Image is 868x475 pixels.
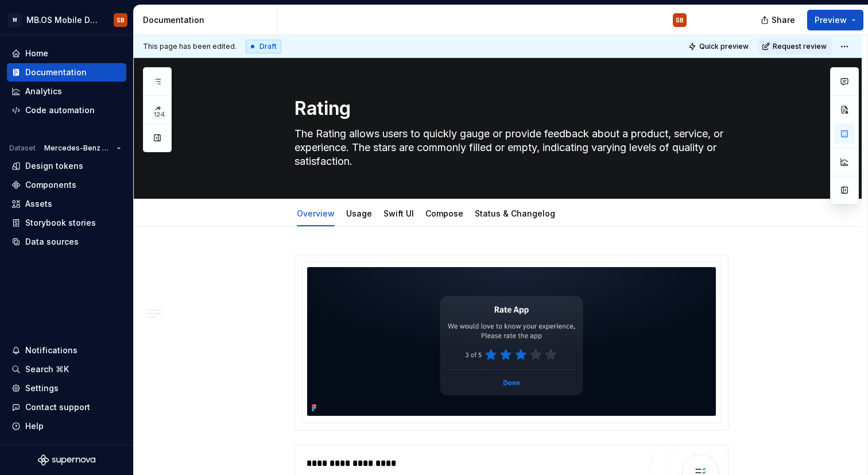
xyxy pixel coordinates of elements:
[292,201,339,225] div: Overview
[685,38,754,55] button: Quick preview
[425,208,463,218] a: Compose
[297,208,335,218] a: Overview
[7,82,126,101] a: Analytics
[421,201,468,225] div: Compose
[475,208,555,218] a: Status & Changelog
[699,42,749,51] span: Quick preview
[9,144,36,153] div: Dataset
[7,63,126,82] a: Documentation
[342,201,377,225] div: Usage
[470,201,560,225] div: Status & Changelog
[25,48,48,59] div: Home
[44,144,112,153] span: Mercedes-Benz 2.0
[143,14,272,26] div: Documentation
[379,201,418,225] div: Swift UI
[755,10,803,30] button: Share
[25,105,95,116] div: Code automation
[7,341,126,360] button: Notifications
[7,157,126,175] a: Design tokens
[292,95,726,122] textarea: Rating
[25,383,59,394] div: Settings
[25,364,69,375] div: Search ⌘K
[7,417,126,435] button: Help
[676,16,684,25] div: SB
[7,214,126,232] a: Storybook stories
[8,13,22,27] div: M
[758,38,832,55] button: Request review
[773,42,827,51] span: Request review
[25,420,44,432] div: Help
[7,195,126,213] a: Assets
[25,217,96,229] div: Storybook stories
[39,140,126,156] button: Mercedes-Benz 2.0
[2,7,131,32] button: MMB.OS Mobile Design SystemSB
[346,208,372,218] a: Usage
[7,379,126,397] a: Settings
[7,398,126,416] button: Contact support
[292,125,726,171] textarea: The Rating allows users to quickly gauge or provide feedback about a product, service, or experie...
[25,198,52,210] div: Assets
[772,14,795,26] span: Share
[25,345,77,356] div: Notifications
[25,160,83,172] div: Design tokens
[7,101,126,119] a: Code automation
[25,86,62,97] div: Analytics
[25,401,90,413] div: Contact support
[38,454,95,466] svg: Supernova Logo
[383,208,414,218] a: Swift UI
[25,236,79,248] div: Data sources
[117,16,125,25] div: SB
[7,360,126,379] button: Search ⌘K
[26,14,100,26] div: MB.OS Mobile Design System
[7,44,126,63] a: Home
[807,10,863,30] button: Preview
[7,176,126,194] a: Components
[7,233,126,251] a: Data sources
[815,14,847,26] span: Preview
[152,110,166,119] span: 124
[143,42,237,51] span: This page has been edited.
[25,67,87,78] div: Documentation
[246,40,281,53] div: Draft
[25,179,76,191] div: Components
